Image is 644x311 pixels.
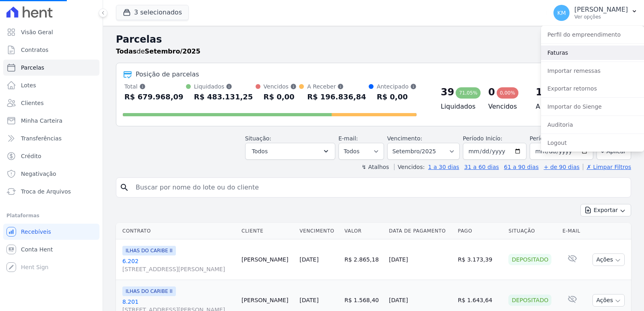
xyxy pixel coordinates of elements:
[488,86,495,99] div: 0
[394,164,425,170] label: Vencidos:
[464,164,499,170] a: 31 a 60 dias
[194,82,253,91] div: Liquidados
[3,60,99,76] a: Parcelas
[547,2,644,24] button: KM [PERSON_NAME] Ver opções
[131,179,627,196] input: Buscar por nome do lote ou do cliente
[341,223,386,239] th: Valor
[441,102,475,111] h4: Liquidados
[307,91,366,103] div: R$ 196.836,84
[21,99,43,107] span: Clientes
[377,91,417,103] div: R$ 0,00
[463,135,502,142] label: Período Inicío:
[456,87,481,99] div: 71,05%
[497,87,518,99] div: 0,00%
[504,164,539,170] a: 61 a 90 dias
[592,294,625,307] button: Ações
[21,46,48,54] span: Contratos
[116,32,631,47] h2: Parcelas
[3,183,99,200] a: Troca de Arquivos
[541,136,644,150] a: Logout
[124,91,184,103] div: R$ 679.968,09
[387,135,422,142] label: Vencimento:
[3,241,99,257] a: Conta Hent
[21,228,51,236] span: Recebíveis
[361,164,389,170] label: ↯ Atalhos
[3,130,99,146] a: Transferências
[574,6,628,14] p: [PERSON_NAME]
[122,246,176,255] span: ILHAS DO CARIBE II
[307,82,366,91] div: A Receber
[252,146,268,156] span: Todos
[21,245,53,253] span: Conta Hent
[508,295,551,306] div: Depositado
[116,223,238,239] th: Contrato
[299,256,318,263] a: [DATE]
[238,239,296,280] td: [PERSON_NAME]
[377,82,417,91] div: Antecipado
[536,86,556,99] div: 132
[339,135,358,142] label: E-mail:
[508,254,551,265] div: Depositado
[299,297,318,303] a: [DATE]
[488,102,523,111] h4: Vencidos
[21,64,44,72] span: Parcelas
[120,183,129,192] i: search
[238,223,296,239] th: Cliente
[245,135,271,142] label: Situação:
[557,10,566,16] span: KM
[264,82,297,91] div: Vencidos
[21,170,56,178] span: Negativação
[536,102,570,111] h4: A Receber
[559,223,586,239] th: E-mail
[505,223,559,239] th: Situação
[541,81,644,96] a: Exportar retornos
[530,134,593,143] label: Período Fim:
[21,81,36,89] span: Lotes
[124,82,184,91] div: Total
[544,164,580,170] a: + de 90 dias
[3,95,99,111] a: Clientes
[574,14,628,20] p: Ver opções
[3,24,99,40] a: Visão Geral
[245,143,335,160] button: Todos
[441,86,454,99] div: 39
[145,47,200,55] strong: Setembro/2025
[3,42,99,58] a: Contratos
[194,91,253,103] div: R$ 483.131,25
[592,253,625,266] button: Ações
[583,164,631,170] a: ✗ Limpar Filtros
[122,286,176,296] span: ILHAS DO CARIBE II
[3,148,99,164] a: Crédito
[116,47,137,55] strong: Todas
[21,117,62,125] span: Minha Carteira
[3,224,99,240] a: Recebíveis
[580,204,631,216] button: Exportar
[341,239,386,280] td: R$ 2.865,18
[296,223,341,239] th: Vencimento
[21,134,62,142] span: Transferências
[264,91,297,103] div: R$ 0,00
[3,113,99,129] a: Minha Carteira
[3,166,99,182] a: Negativação
[541,45,644,60] a: Faturas
[541,27,644,42] a: Perfil do empreendimento
[455,223,506,239] th: Pago
[116,5,189,20] button: 3 selecionados
[386,223,454,239] th: Data de Pagamento
[428,164,459,170] a: 1 a 30 dias
[122,257,235,273] a: 6.202[STREET_ADDRESS][PERSON_NAME]
[116,47,200,56] p: de
[6,211,96,220] div: Plataformas
[122,265,235,273] span: [STREET_ADDRESS][PERSON_NAME]
[21,152,41,160] span: Crédito
[541,99,644,114] a: Importar do Sienge
[386,239,454,280] td: [DATE]
[541,64,644,78] a: Importar remessas
[3,77,99,93] a: Lotes
[136,70,199,79] div: Posição de parcelas
[541,117,644,132] a: Auditoria
[21,28,53,36] span: Visão Geral
[455,239,506,280] td: R$ 3.173,39
[21,187,71,196] span: Troca de Arquivos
